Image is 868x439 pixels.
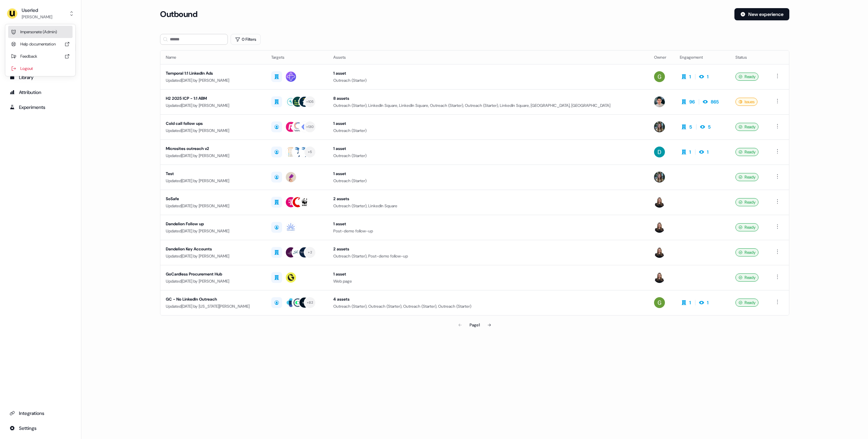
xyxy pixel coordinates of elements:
div: Logout [8,62,73,75]
div: Feedback [8,50,73,62]
div: Userled[PERSON_NAME] [5,24,75,76]
div: Help documentation [8,38,73,50]
button: Userled[PERSON_NAME] [5,5,76,22]
div: Impersonate (Admin) [8,26,73,38]
div: Userled [22,7,52,14]
div: [PERSON_NAME] [22,14,52,20]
